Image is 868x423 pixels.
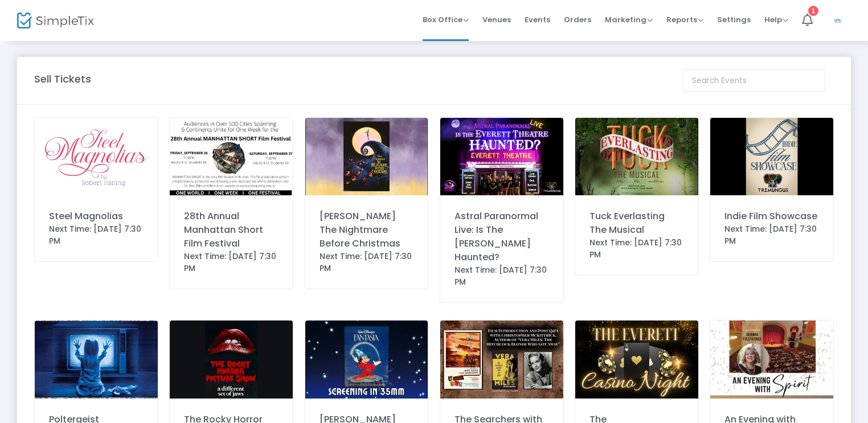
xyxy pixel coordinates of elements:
[35,321,158,398] img: 638907155285522606Untitleddesign-3.jpg
[710,321,833,398] img: Deanna11.2025746x472px.jpg
[170,118,293,195] img: 28thMSFFeventcover.jpg
[34,71,91,87] m-panel-title: Sell Tickets
[575,118,698,195] img: 638851780307706825simpletix-2.jpg
[564,5,591,34] span: Orders
[589,237,684,261] div: Next Time: [DATE] 7:30 PM
[320,210,414,250] div: [PERSON_NAME] The Nightmare Before Christmas
[525,5,550,34] span: Events
[683,69,825,92] input: Search Events
[455,210,549,264] div: Astral Paranormal Live: Is The [PERSON_NAME] Haunted?
[589,210,684,237] div: Tuck Everlasting The Musical
[724,223,819,247] div: Next Time: [DATE] 7:30 PM
[764,14,788,25] span: Help
[49,223,144,247] div: Next Time: [DATE] 7:30 PM
[320,250,414,274] div: Next Time: [DATE] 7:30 PM
[170,321,293,398] img: 638907164677102134638586574043413941rockyhorror.jpg
[440,321,563,398] img: 638920147817587177FilmIntroductionandPostQAwithChristopherMcKittrickAuthorofVeraMilesTheHitchcock...
[575,321,698,398] img: 6388715920507357662024gala.jpg
[717,5,751,34] span: Settings
[455,264,549,288] div: Next Time: [DATE] 7:30 PM
[808,6,818,16] div: 1
[710,118,833,195] img: showcase-2.jpg
[423,14,469,25] span: Box Office
[184,250,279,274] div: Next Time: [DATE] 7:30 PM
[184,210,279,250] div: 28th Annual Manhattan Short Film Festival
[49,210,144,223] div: Steel Magnolias
[724,210,819,223] div: Indie Film Showcase
[35,118,158,195] img: 638827611482945867Untitleddesign.jpg
[666,14,703,25] span: Reports
[305,118,428,195] img: headerNMBC.jpg
[440,118,563,195] img: EverettParanormalTicketingGraphic.jpg
[605,14,653,25] span: Marketing
[305,321,428,398] img: fantasia746x472px.jpg
[482,5,511,34] span: Venues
